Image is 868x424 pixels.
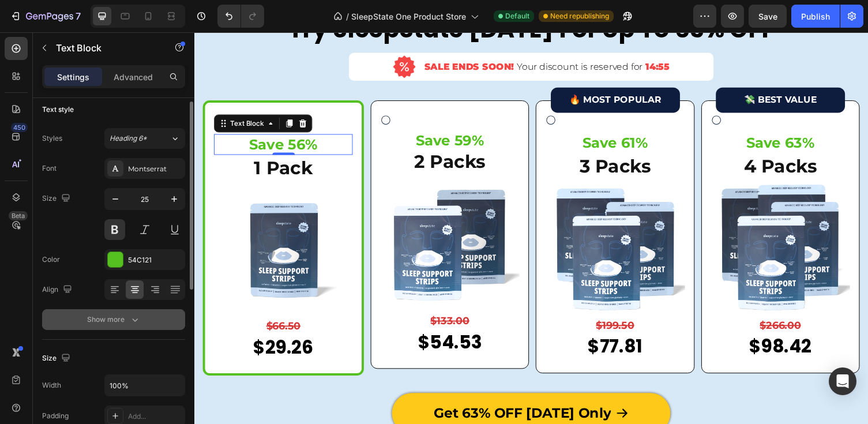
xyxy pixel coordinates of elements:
div: Text style [42,104,74,115]
div: 54C121 [128,255,182,265]
span: Save [758,12,777,21]
div: Size [42,191,73,207]
span: SleepState One Product Store [351,10,466,22]
div: Montserrat [128,164,182,174]
div: Beta [9,211,28,220]
p: Save 61% [362,104,502,123]
img: gempages_571746078035018904-d2574451-0b9c-4daf-b4b2-44ca6cf61780.png [531,150,674,293]
div: $199.50 [403,294,461,309]
button: <p>💸 BEST VALUE</p> [536,57,668,82]
button: <p>🔥 MOST POPULAR</p> [366,57,499,82]
button: Get 63% OFF Today Only [203,370,489,411]
div: Undo/Redo [217,5,264,28]
div: Color [42,254,60,265]
span: Default [505,11,529,21]
div: Size [42,351,73,366]
p: 7 [76,9,81,23]
input: Auto [105,375,185,396]
div: $266.00 [569,294,635,309]
p: 🔥 MOST POPULAR [385,61,480,78]
button: Publish [791,5,840,28]
iframe: Design area [194,32,868,424]
div: Font [42,163,57,174]
p: Text Block [56,41,154,55]
div: Styles [42,133,62,144]
div: $77.81 [403,309,461,336]
div: Show more [87,314,141,325]
div: $98.42 [569,309,635,336]
div: $133.00 [229,289,296,305]
p: 💸 BEST VALUE [565,61,640,78]
p: Save 63% [532,104,672,123]
button: 7 [5,5,86,28]
span: Heading 6* [110,133,147,144]
button: Save [749,5,787,28]
div: Add... [128,411,182,422]
div: Publish [801,10,830,22]
button: Show more [42,309,185,330]
div: Open Intercom Messenger [829,367,856,395]
p: Advanced [114,71,153,83]
img: gempages_571746078035018904-05fffcf2-d6b8-4aac-b2b8-3146b7aaa9a0.png [360,150,503,293]
div: Align [42,282,74,298]
p: 3 Packs [362,125,502,149]
p: Settings [57,71,89,83]
button: Heading 6* [104,128,185,149]
div: Padding [42,411,69,421]
div: 450 [11,123,28,132]
span: Need republishing [550,11,609,21]
p: 4 Packs [532,125,672,149]
div: $54.53 [229,305,296,332]
span: / [346,10,349,22]
div: Width [42,380,61,391]
div: Get 63% OFF [DATE] Only [246,378,428,403]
